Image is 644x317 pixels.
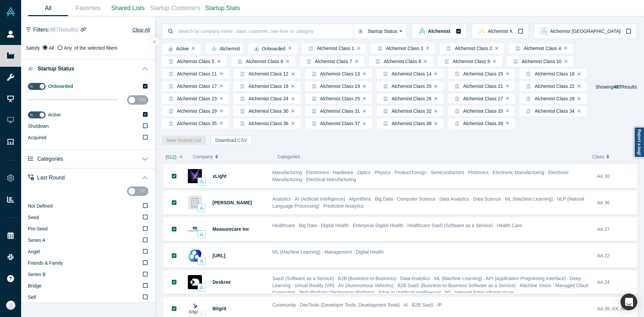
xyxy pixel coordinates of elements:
[495,46,498,51] button: Remove Filter
[199,232,204,237] img: alchemist Vault Logo
[451,84,503,89] span: Alchemist Class 21
[380,109,432,113] span: Alchemist Class 32
[597,244,637,267] div: AA 22
[374,46,423,51] span: Alchemist Class 3
[168,46,173,52] img: Startup status
[188,196,202,210] img: Arata AI's Logo
[236,121,288,126] span: Alchemist Class 36
[188,275,202,289] img: Deskree's Logo
[363,84,366,89] button: Remove Filter
[592,150,632,164] button: Class
[578,96,581,101] button: Remove Filter
[28,215,39,220] span: Seed
[164,271,184,294] button: Bookmark
[165,96,217,101] span: Alchemist Class 23
[308,84,360,89] span: Alchemist Class 19
[49,45,54,51] span: All
[506,71,509,76] button: Remove Filter
[213,279,231,285] a: Deskree
[220,96,223,101] button: Remove Filter
[28,237,45,243] span: Series A
[213,226,250,232] span: Measurecare Inc
[188,222,202,236] img: Measurecare Inc's Logo
[199,259,204,263] img: alchemist Vault Logo
[21,59,155,77] button: Startup Status
[426,46,429,51] button: Remove Filter
[164,218,184,241] button: Bookmark
[164,191,184,214] button: Bookmark
[550,29,621,34] span: Alchemist [GEOGRAPHIC_DATA]
[68,0,108,16] a: Favorites
[21,149,155,168] button: Categories
[213,306,226,311] a: Bitgrit
[565,59,568,64] button: Remove Filter
[291,71,294,76] button: Remove Filter
[353,23,407,39] button: Startup Status
[277,154,300,159] span: Categories
[254,46,259,52] img: Startup status
[272,223,522,228] span: Healthcare · Big Data · Digital Health · Enterprise Digital Health · Healthcare SaaS (Software as...
[443,46,492,51] span: Alchemist Class 2
[28,123,49,129] span: Shutdown
[165,84,217,89] span: Alchemist Class 17
[28,66,33,71] img: Startup status
[595,84,637,90] span: Showing Results
[308,121,360,126] span: Alchemist Class 37
[597,165,637,188] div: AA 30
[28,203,53,209] span: Not Defined
[251,46,285,52] span: Onboarded
[506,109,509,113] button: Remove Filter
[506,84,509,89] button: Remove Filter
[363,121,366,126] button: Remove Filter
[424,59,427,64] button: Remove Filter
[578,109,581,113] button: Remove Filter
[28,283,41,288] span: Bridge
[355,59,358,64] button: Remove Filter
[164,164,184,188] button: Bookmark
[493,59,496,64] button: Remove Filter
[188,249,202,263] img: Celly.AI's Logo
[28,135,46,140] span: Acquired
[597,191,637,214] div: AA 36
[363,109,366,113] button: Remove Filter
[380,71,432,76] span: Alchemist Class 14
[305,46,354,51] span: Alchemist Class 1
[428,29,450,34] span: Alchemist
[286,59,289,64] button: Remove Filter
[213,173,227,179] span: xLight
[434,84,437,89] button: Remove Filter
[512,46,561,51] span: Alchemist Class 4
[220,121,223,126] button: Remove Filter
[28,272,46,277] span: Series B
[164,244,184,267] button: Bookmark
[472,23,529,39] button: alchemistx Vault LogoAlchemist X
[358,29,363,34] img: Startup status
[199,179,204,184] img: alchemist Vault Logo
[597,271,637,294] div: AA 24
[451,71,503,76] span: Alchemist Class 15
[28,260,63,266] span: Friends & Family
[162,136,206,145] button: New Shared List
[213,200,252,205] span: [PERSON_NAME]
[188,169,202,183] img: xLight's Logo
[488,29,513,34] span: Alchemist X
[380,96,432,101] span: Alchemist Class 26
[193,150,270,164] button: Company
[380,121,432,126] span: Alchemist Class 38
[165,71,217,76] span: Alchemist Class 11
[534,23,637,39] button: alchemist_aj Vault LogoAlchemist [GEOGRAPHIC_DATA]
[380,84,432,89] span: Alchemist Class 20
[148,0,203,16] a: Startup Customers
[291,84,294,89] button: Remove Filter
[434,121,437,126] button: Remove Filter
[272,276,588,295] span: SaaS (Software as a Service) · B2B (Business-to-Business) · Data Analytics · ML (Machine Learning...
[272,196,584,209] span: Analytics · AI (Artificial Intelligence) · Algorithms · Big Data · Computer Science · Data Analyt...
[291,121,294,126] button: Remove Filter
[234,59,283,64] span: Alchemist Class 6
[272,170,569,182] span: Manufacturing · Electronics · Hardware · Optics · Physics · Product Design · Semiconductors · Pho...
[510,59,562,64] span: Alchemist Class 10
[506,121,509,126] button: Remove Filter
[37,156,63,162] span: Categories
[165,59,214,64] span: Alchemist Class 5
